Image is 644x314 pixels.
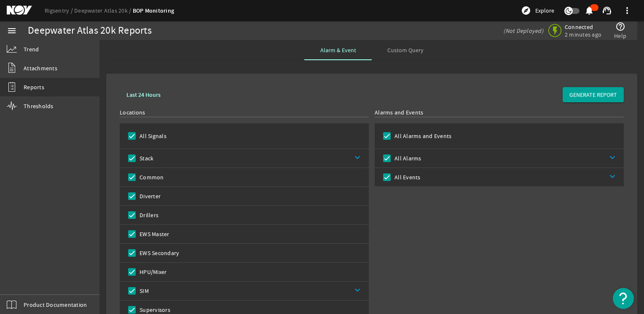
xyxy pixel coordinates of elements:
span: Connected [565,23,601,31]
label: EWS Secondary [138,249,179,257]
span: Product Documentation [24,301,87,309]
label: Common [138,173,164,181]
button: Open Resource Center [613,288,634,309]
label: Supervisors [138,306,170,314]
mat-icon: support_agent [602,5,612,16]
span: Trend [24,45,39,53]
mat-icon: explore [521,5,531,16]
button: Explore [518,4,558,17]
label: All Events [393,173,421,181]
span: Alarm & Event [320,47,356,53]
label: All Alarms [393,154,421,162]
span: Reports [24,83,44,91]
span: Attachments [24,64,57,72]
a: BOP Monitoring [133,7,174,15]
a: Rigsentry [45,7,74,14]
span: 2 minutes ago [565,31,601,38]
span: Help [614,32,626,40]
mat-icon: menu [7,26,17,36]
mat-icon: notifications [584,5,594,16]
div: Alarms and Events [375,108,624,117]
label: EWS Master [138,230,169,238]
span: Thresholds [24,102,54,110]
label: HPU/Mixer [138,268,166,276]
button: more_vert [617,0,637,21]
span: GENERATE REPORT [569,90,617,99]
span: Explore [535,6,554,15]
label: Diverter [138,192,161,200]
b: Last 24 Hours [126,91,161,99]
mat-icon: help_outline [615,21,625,32]
label: SIM [138,287,149,295]
div: Locations [120,108,369,117]
div: Deepwater Atlas 20k Reports [28,27,152,35]
a: Deepwater Atlas 20k [74,7,133,14]
button: Last 24 Hours [120,87,167,102]
label: Stack [138,154,153,162]
label: All Alarms and Events [393,132,451,140]
div: (Not Deployed) [500,27,547,35]
span: Custom Query [387,47,424,53]
label: Drillers [138,211,158,219]
button: GENERATE REPORT [563,87,624,102]
label: All Signals [138,132,166,140]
